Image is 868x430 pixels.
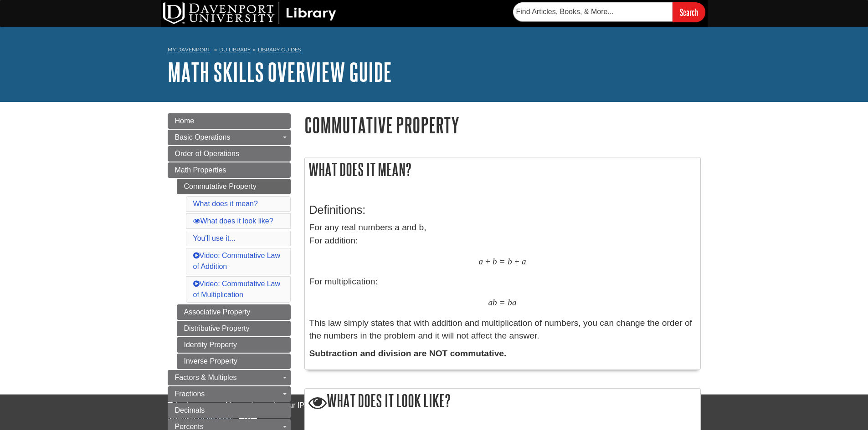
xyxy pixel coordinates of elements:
[493,297,497,308] span: b
[175,374,237,381] span: Factors & Multiples
[488,297,493,308] span: a
[168,44,701,58] nav: breadcrumb
[193,234,236,242] a: You'll use it...
[175,150,239,157] span: Order of Operations
[309,221,696,343] p: For any real numbers a and b, For addition: For multiplication: This law simply states that with ...
[163,2,336,24] img: DU Library
[177,337,291,353] a: Identity Property
[305,157,700,182] h2: What does it mean?
[168,58,392,86] a: Math Skills Overview Guide
[305,389,700,415] h2: What does it look like?
[168,162,291,178] a: Math Properties
[193,252,281,270] a: Video: Commutative Law of Addition
[177,304,291,320] a: Associative Property
[168,113,291,129] a: Home
[258,46,301,53] a: Library Guides
[478,256,483,267] span: a
[177,321,291,336] a: Distributive Property
[175,133,231,141] span: Basic Operations
[309,203,696,217] h3: Definitions:
[175,117,195,125] span: Home
[219,46,251,53] a: DU Library
[513,2,705,22] form: Searches DU Library's articles, books, and more
[175,390,205,398] span: Fractions
[508,297,512,308] span: b
[177,179,291,194] a: Commutative Property
[168,370,291,385] a: Factors & Multiples
[175,166,226,174] span: Math Properties
[168,403,291,418] a: Decimals
[175,406,205,414] span: Decimals
[514,256,519,267] span: +
[168,130,291,145] a: Basic Operations
[193,280,281,298] a: Video: Commutative Law of Multiplication
[168,146,291,162] a: Order of Operations
[168,386,291,402] a: Fractions
[485,256,490,267] span: +
[493,256,497,267] span: b
[512,297,517,308] span: a
[500,297,505,308] span: =
[513,2,673,21] input: Find Articles, Books, & More...
[508,256,512,267] span: b
[309,349,507,358] strong: Subtraction and division are NOT commutative.
[304,113,701,137] h1: Commutative Property
[500,256,505,267] span: =
[522,256,526,267] span: a
[673,2,705,22] input: Search
[177,354,291,369] a: Inverse Property
[193,200,258,207] a: What does it mean?
[193,217,273,225] a: What does it look like?
[168,46,210,54] a: My Davenport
